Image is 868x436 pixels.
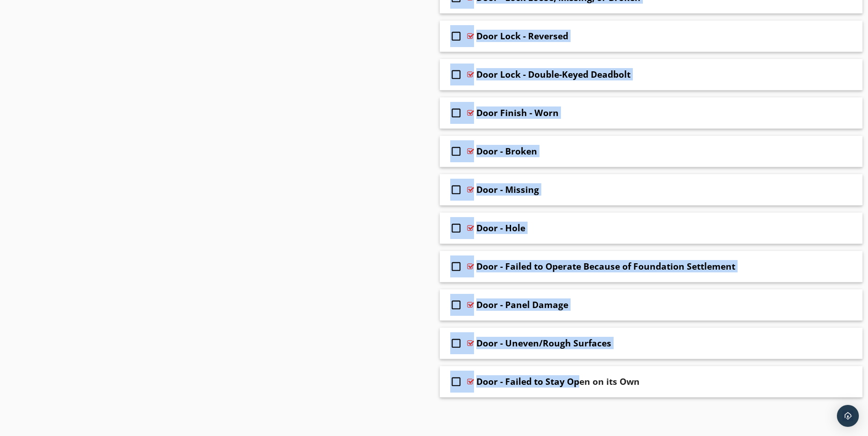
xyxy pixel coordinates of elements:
[449,255,464,277] i: check_box_outline_blank
[476,184,539,195] div: Door - Missing
[449,25,464,47] i: check_box_outline_blank
[476,31,568,42] div: Door Lock - Reversed
[449,64,464,85] i: check_box_outline_blank
[476,299,568,310] div: Door - Panel Damage
[476,261,735,272] div: Door - Failed to Operate Because of Foundation Settlement
[476,146,537,157] div: Door - Broken
[449,179,464,201] i: check_box_outline_blank
[449,294,464,316] i: check_box_outline_blank
[449,332,464,354] i: check_box_outline_blank
[449,140,464,162] i: check_box_outline_blank
[476,376,640,387] div: Door - Failed to Stay Open on its Own
[476,107,559,118] div: Door Finish - Worn
[449,217,464,239] i: check_box_outline_blank
[476,223,525,234] div: Door - Hole
[449,102,464,124] i: check_box_outline_blank
[449,371,464,393] i: check_box_outline_blank
[837,405,859,427] div: Open Intercom Messenger
[476,338,611,349] div: Door - Uneven/Rough Surfaces
[476,69,631,80] div: Door Lock - Double-Keyed Deadbolt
